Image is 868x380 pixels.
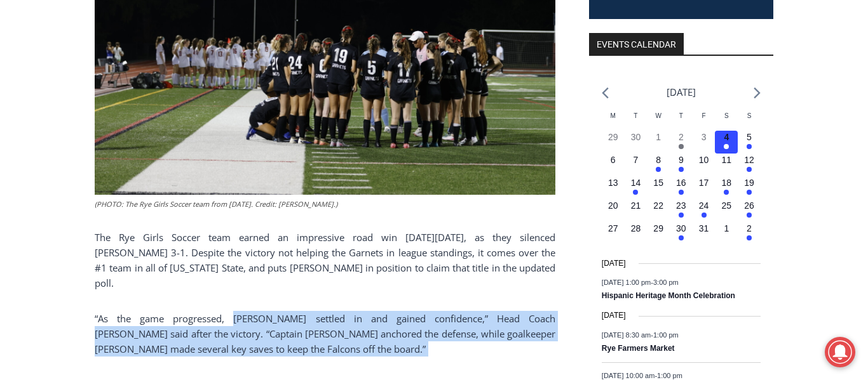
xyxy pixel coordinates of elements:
time: 10 [699,155,709,165]
time: 17 [699,178,709,188]
button: 12 Has events [738,154,761,176]
a: Next month [754,87,761,99]
a: Hispanic Heritage Month Celebration [602,291,735,301]
time: 31 [699,223,709,233]
time: 20 [608,200,618,211]
button: 30 [625,131,648,154]
em: Has events [747,144,752,149]
time: 14 [631,178,641,188]
em: Has events [747,167,752,172]
em: Has events [702,213,707,218]
h2: Events Calendar [589,33,684,55]
time: 12 [744,155,754,165]
em: Has events [679,235,684,240]
figcaption: (PHOTO: The Rye Girls Soccer team from [DATE]. Credit: [PERSON_NAME].) [95,199,555,210]
time: 5 [747,132,752,142]
time: 3 [702,132,707,142]
span: T [679,112,683,119]
li: [DATE] [667,84,696,101]
time: 7 [634,155,639,165]
span: [DATE] 10:00 am [602,372,655,379]
div: Monday [602,111,625,131]
time: 21 [631,200,641,211]
span: 1:00 pm [653,331,679,338]
time: [DATE] [602,258,626,270]
em: Has events [724,144,729,149]
div: Sunday [738,111,761,131]
a: Rye Farmers Market [602,344,675,354]
time: 25 [722,200,732,211]
time: 29 [608,132,618,142]
button: 1 [647,131,670,154]
p: “As the game progressed, [PERSON_NAME] settled in and gained confidence,” Head Coach [PERSON_NAME... [95,311,555,357]
button: 9 Has events [670,154,693,176]
button: 29 [602,131,625,154]
a: Previous month [602,87,609,99]
em: Has events [724,190,729,195]
button: 24 Has events [693,199,715,222]
span: 1:00 pm [657,372,682,379]
time: 9 [679,155,684,165]
button: 25 [715,199,738,222]
span: 3:00 pm [653,278,679,286]
time: 28 [631,223,641,233]
span: F [702,112,706,119]
time: - [602,278,679,286]
span: T [634,112,637,119]
em: Has events [747,190,752,195]
button: 17 [693,176,715,199]
button: 18 Has events [715,176,738,199]
button: 31 [693,222,715,245]
time: 4 [724,132,729,142]
time: 13 [608,178,618,188]
time: 2 [679,132,684,142]
em: Has events [679,144,684,149]
time: 30 [676,223,686,233]
time: - [602,331,679,338]
time: 23 [676,200,686,211]
span: W [655,112,661,119]
span: M [611,112,616,119]
button: 8 Has events [647,154,670,176]
span: [DATE] 1:00 pm [602,278,651,286]
em: Has events [679,190,684,195]
button: 20 [602,199,625,222]
time: 1 [656,132,661,142]
button: 6 [602,154,625,176]
button: 21 [625,199,648,222]
button: 16 Has events [670,176,693,199]
button: 14 Has events [625,176,648,199]
time: 29 [653,223,663,233]
button: 27 [602,222,625,245]
button: 1 [715,222,738,245]
button: 5 Has events [738,131,761,154]
button: 3 [693,131,715,154]
button: 30 Has events [670,222,693,245]
button: 13 [602,176,625,199]
button: 28 [625,222,648,245]
button: 10 [693,154,715,176]
time: 15 [653,178,663,188]
time: 18 [722,178,732,188]
button: 22 [647,199,670,222]
button: 7 [625,154,648,176]
time: 6 [611,155,616,165]
div: Friday [693,111,715,131]
time: 11 [722,155,732,165]
div: Saturday [715,111,738,131]
time: 8 [656,155,661,165]
em: Has events [656,167,661,172]
div: Thursday [670,111,693,131]
span: S [724,112,729,119]
time: 2 [747,223,752,233]
button: 26 Has events [738,199,761,222]
time: [DATE] [602,310,626,322]
span: [DATE] 8:30 am [602,331,651,338]
time: 24 [699,200,709,211]
em: Has events [633,190,638,195]
em: Has events [747,213,752,218]
time: 26 [744,200,754,211]
time: - [602,372,682,379]
button: 2 Has events [670,131,693,154]
p: The Rye Girls Soccer team earned an impressive road win [DATE][DATE], as they silenced [PERSON_NA... [95,230,555,291]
